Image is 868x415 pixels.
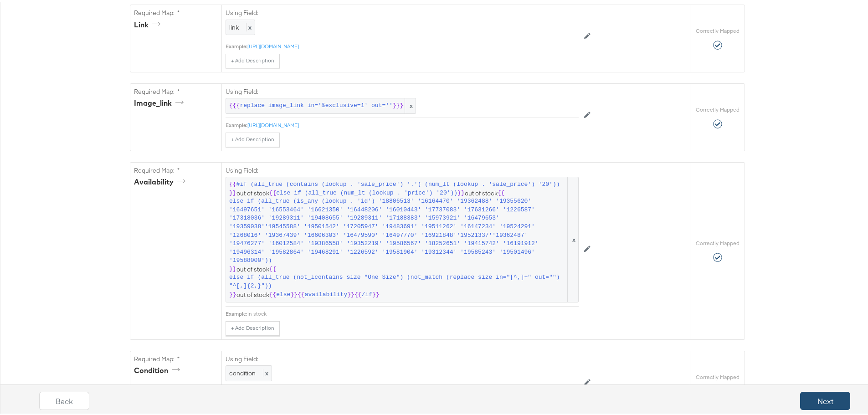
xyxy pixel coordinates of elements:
[226,7,579,15] label: Using Field:
[276,187,457,196] span: else if (all_true (num_lt (lookup . 'price') '20'))
[457,187,465,196] span: }}
[405,97,416,112] span: x
[305,289,348,297] span: availability
[229,179,575,297] span: out of stock out of stock out of stock out of stock
[229,272,566,288] span: else if (all_true (not_icontains size "One Size") (not_match (replace size in="[^,]+" out="") "^[...
[498,187,505,196] span: {{
[134,96,187,107] div: image_link
[226,308,247,316] div: Example:
[134,364,183,374] div: condition
[134,86,218,94] label: Required Map: *
[229,21,239,30] span: link
[362,289,372,297] span: /if
[372,289,380,297] span: }}
[347,289,354,297] span: }}
[39,390,89,408] button: Back
[696,238,740,245] label: Correctly Mapped
[696,26,740,33] label: Correctly Mapped
[263,367,268,375] span: x
[229,195,566,263] span: else if (all_true (is_any (lookup . 'id') '18806513' '16164470' '19362488' '19355620' '16497651' ...
[696,104,740,112] label: Correctly Mapped
[247,41,299,48] a: [URL][DOMAIN_NAME]
[269,187,277,196] span: {{
[236,179,560,187] span: #if (all_true (contains (lookup . 'sale_price') '.') (num_lt (lookup . 'sale_price') '20'))
[393,100,403,108] span: }}}
[247,308,579,316] div: in stock
[226,319,280,334] button: + Add Description
[226,120,247,127] div: Example:
[276,289,290,297] span: else
[226,164,579,173] label: Using Field:
[226,353,579,362] label: Using Field:
[226,52,280,67] button: + Add Description
[567,175,578,300] span: x
[134,175,189,185] div: availability
[229,179,236,187] span: {{
[800,390,850,408] button: Next
[229,187,236,196] span: }}
[134,353,218,362] label: Required Map: *
[290,289,298,297] span: }}
[298,289,305,297] span: {{
[134,18,164,28] div: link
[246,21,252,30] span: x
[354,289,362,297] span: {{
[229,289,236,297] span: }}
[696,372,740,379] label: Correctly Mapped
[269,289,277,297] span: {{
[134,164,218,173] label: Required Map: *
[229,100,240,108] span: {{{
[247,120,299,127] a: [URL][DOMAIN_NAME]
[229,263,236,272] span: }}
[226,41,247,48] div: Example:
[229,367,256,375] span: condition
[226,86,579,94] label: Using Field:
[226,131,280,145] button: + Add Description
[240,100,392,108] span: replace image_link in='&exclusive=1' out=''
[269,263,277,272] span: {{
[134,7,218,15] label: Required Map: *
